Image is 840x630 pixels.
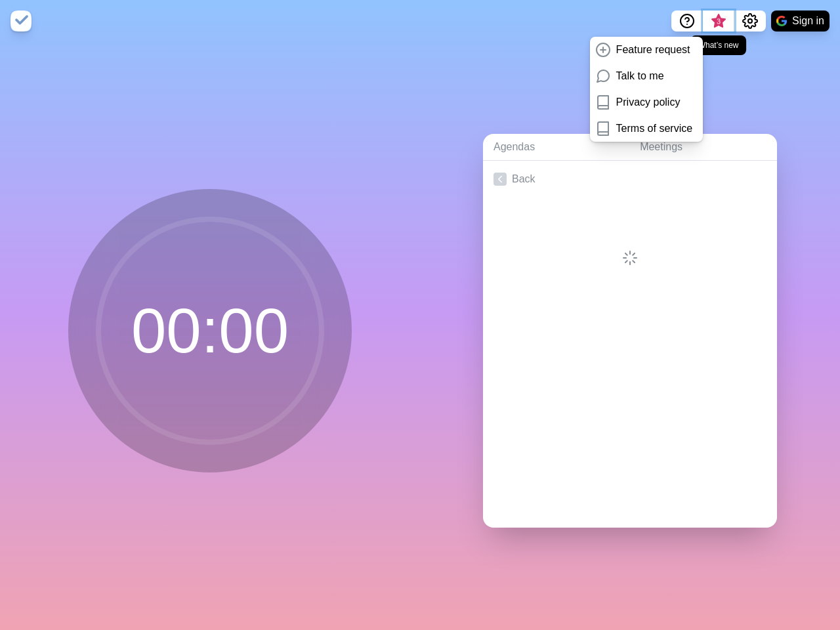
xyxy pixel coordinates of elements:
[671,10,703,31] button: Help
[629,134,777,161] a: Meetings
[590,89,703,115] a: Privacy policy
[703,10,734,31] button: What’s new
[590,115,703,142] a: Terms of service
[771,10,829,31] button: Sign in
[616,68,664,84] p: Talk to me
[483,161,777,198] a: Back
[713,16,724,27] span: 3
[483,134,629,161] a: Agendas
[616,121,692,136] p: Terms of service
[616,94,681,110] p: Privacy policy
[734,10,766,31] button: Settings
[590,37,703,63] a: Feature request
[616,42,690,58] p: Feature request
[776,16,787,26] img: google logo
[10,10,31,31] img: timeblocks logo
